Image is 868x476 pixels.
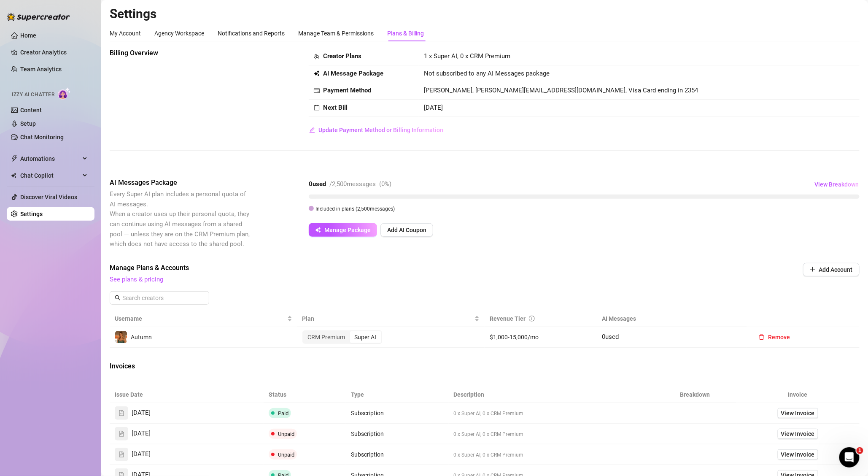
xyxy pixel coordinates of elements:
[602,333,619,341] span: 0 used
[314,105,320,111] span: calendar
[110,276,163,283] a: See plans & pricing
[350,331,381,343] div: Super AI
[110,387,264,403] th: Issue Date
[323,104,348,111] strong: Next Bill
[597,311,747,327] th: AI Messages
[115,314,286,323] span: Username
[315,206,395,212] span: Included in plans ( 2,500 messages)
[132,449,151,460] span: [DATE]
[115,331,127,343] img: Autumn
[318,127,443,133] span: Update Payment Method or Billing Information
[810,266,816,272] span: plus
[449,403,654,424] td: 0 x Super AI, 0 x CRM Premium
[131,334,152,341] span: Autumn
[115,295,121,301] span: search
[20,107,42,114] a: Content
[387,29,424,38] div: Plans & Billing
[346,424,449,444] td: Subscription
[449,444,654,465] td: 0 x Super AI, 0 x CRM Premium
[839,447,860,468] iframe: Intercom live chat
[119,431,124,437] span: file-text
[781,408,815,418] span: View Invoice
[781,429,815,438] span: View Invoice
[20,194,77,200] a: Discover Viral Videos
[485,327,597,348] td: $1,000-15,000/mo
[20,134,64,141] a: Chat Monitoring
[110,48,251,58] span: Billing Overview
[110,6,860,22] h2: Settings
[387,227,426,233] span: Add AI Coupon
[297,311,485,327] th: Plan
[857,447,863,454] span: 1
[302,330,382,344] div: segmented control
[20,211,43,217] a: Settings
[119,452,124,457] span: file-text
[449,387,654,403] th: Description
[309,127,315,133] span: edit
[264,387,346,403] th: Status
[12,91,54,99] span: Izzy AI Chatter
[346,403,449,424] td: Subscription
[20,169,80,182] span: Chat Copilot
[110,311,297,327] th: Username
[132,429,151,439] span: [DATE]
[424,69,550,79] span: Not subscribed to any AI Messages package
[20,32,36,39] a: Home
[11,173,16,178] img: Chat Copilot
[323,87,371,94] strong: Payment Method
[20,120,36,127] a: Setup
[314,54,320,59] span: team
[110,178,251,188] span: AI Messages Package
[819,266,853,273] span: Add Account
[815,181,859,188] span: View Breakdown
[20,152,80,165] span: Automations
[154,29,204,38] div: Agency Workspace
[814,178,860,191] button: View Breakdown
[323,70,383,77] strong: AI Message Package
[309,123,444,137] button: Update Payment Method or Billing Information
[424,52,510,60] span: 1 x Super AI, 0 x CRM Premium
[324,227,371,233] span: Manage Package
[110,263,746,273] span: Manage Plans & Accounts
[768,334,790,341] span: Remove
[529,316,535,322] span: info-circle
[323,52,361,60] strong: Creator Plans
[132,408,151,418] span: [DATE]
[424,104,443,111] span: [DATE]
[58,87,71,100] img: AI Chatter
[119,410,124,416] span: file-text
[449,424,654,444] td: 0 x Super AI, 0 x CRM Premium
[309,180,326,188] strong: 0 used
[759,334,765,340] span: delete
[329,180,376,188] span: / 2,500 messages
[654,387,736,403] th: Breakdown
[278,452,294,458] span: Unpaid
[11,155,18,162] span: thunderbolt
[454,411,524,416] span: 0 x Super AI, 0 x CRM Premium
[302,314,473,323] span: Plan
[490,315,526,322] span: Revenue Tier
[736,387,860,403] th: Invoice
[379,180,391,188] span: ( 0 %)
[346,444,449,465] td: Subscription
[314,88,320,94] span: credit-card
[346,387,449,403] th: Type
[454,452,524,458] span: 0 x Super AI, 0 x CRM Premium
[380,223,433,237] button: Add AI Coupon
[218,29,285,38] div: Notifications and Reports
[110,29,141,38] div: My Account
[454,431,524,437] span: 0 x Super AI, 0 x CRM Premium
[20,66,62,73] a: Team Analytics
[298,29,374,38] div: Manage Team & Permissions
[122,293,197,303] input: Search creators
[781,450,815,459] span: View Invoice
[803,263,860,276] button: Add Account
[278,431,294,437] span: Unpaid
[278,410,288,416] span: Paid
[303,331,350,343] div: CRM Premium
[110,190,250,248] span: Every Super AI plan includes a personal quota of AI messages. When a creator uses up their person...
[424,87,698,94] span: [PERSON_NAME], [PERSON_NAME][EMAIL_ADDRESS][DOMAIN_NAME], Visa Card ending in 2354
[778,408,818,418] a: View Invoice
[778,449,818,460] a: View Invoice
[752,330,797,344] button: Remove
